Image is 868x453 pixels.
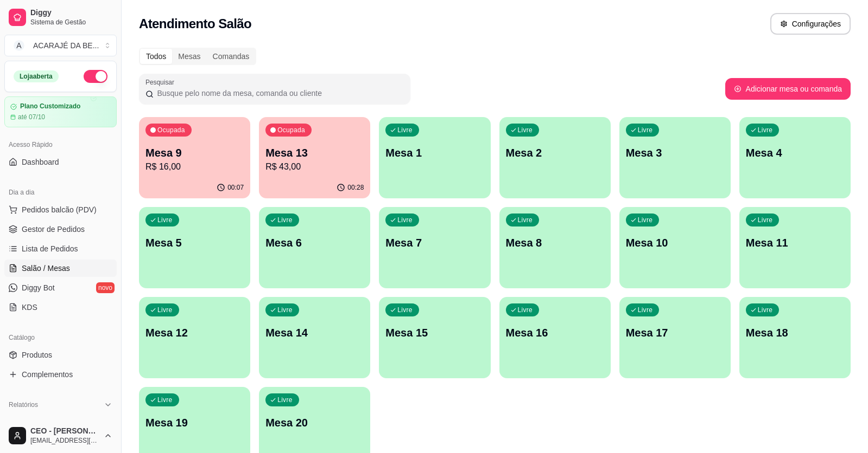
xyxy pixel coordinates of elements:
span: Dashboard [22,157,59,167]
button: LivreMesa 15 [379,297,490,378]
a: Produtos [4,346,117,364]
p: Mesa 3 [626,145,724,160]
p: Livre [638,216,653,224]
p: Mesa 5 [145,235,244,250]
label: Pesquisar [145,77,178,87]
span: CEO - [PERSON_NAME] [30,426,99,436]
article: Plano Customizado [20,102,80,111]
p: Livre [758,126,773,134]
p: Livre [638,306,653,314]
p: Livre [277,306,293,314]
span: KDS [22,302,37,313]
p: Mesa 12 [145,325,244,340]
span: Lista de Pedidos [22,243,78,254]
button: LivreMesa 4 [739,117,851,198]
button: OcupadaMesa 9R$ 16,0000:07 [139,117,250,198]
button: LivreMesa 11 [739,207,851,288]
p: Livre [397,126,413,134]
a: Diggy Botnovo [4,279,117,296]
p: Mesa 8 [506,235,604,250]
p: 00:07 [227,183,244,192]
p: Livre [397,216,413,224]
a: KDS [4,299,117,316]
a: Dashboard [4,153,117,171]
button: LivreMesa 3 [619,117,731,198]
p: Mesa 1 [385,145,484,160]
div: Loja aberta [14,70,59,82]
button: Pedidos balcão (PDV) [4,201,117,218]
div: Dia a dia [4,184,117,201]
p: Mesa 9 [145,145,244,160]
p: Mesa 18 [746,325,844,340]
p: Livre [638,126,653,134]
p: Mesa 20 [265,415,364,430]
article: até 07/10 [18,113,45,121]
p: Livre [277,396,293,404]
p: Mesa 11 [746,235,844,250]
button: LivreMesa 1 [379,117,490,198]
span: Diggy [30,8,112,18]
button: Configurações [770,13,851,35]
p: Mesa 16 [506,325,604,340]
p: Mesa 7 [385,235,484,250]
button: LivreMesa 5 [139,207,250,288]
p: Livre [518,306,533,314]
span: Relatórios [9,400,38,409]
a: DiggySistema de Gestão [4,4,117,30]
a: Gestor de Pedidos [4,221,117,238]
span: Diggy Bot [22,282,55,293]
p: Mesa 6 [265,235,364,250]
p: Livre [277,216,293,224]
p: Mesa 10 [626,235,724,250]
button: Adicionar mesa ou comanda [725,78,851,100]
button: LivreMesa 10 [619,207,731,288]
p: Livre [157,396,173,404]
a: Complementos [4,366,117,383]
p: Ocupada [277,126,305,134]
p: 00:28 [347,183,364,192]
span: Relatórios de vendas [22,417,93,428]
button: LivreMesa 17 [619,297,731,378]
span: Sistema de Gestão [30,18,112,27]
p: Mesa 2 [506,145,604,160]
a: Relatórios de vendas [4,413,117,431]
p: Mesa 19 [145,415,244,430]
button: LivreMesa 8 [499,207,611,288]
p: Ocupada [157,126,185,134]
a: Salão / Mesas [4,260,117,277]
div: Mesas [172,49,206,64]
button: LivreMesa 16 [499,297,611,378]
span: [EMAIL_ADDRESS][DOMAIN_NAME] [30,436,99,445]
button: OcupadaMesa 13R$ 43,0000:28 [259,117,370,198]
p: Livre [157,216,173,224]
p: Livre [397,306,413,314]
p: Livre [157,306,173,314]
p: Livre [758,306,773,314]
span: Pedidos balcão (PDV) [22,204,97,215]
p: Livre [758,216,773,224]
span: Salão / Mesas [22,263,70,274]
span: Complementos [22,369,73,380]
div: Todos [140,49,172,64]
p: Mesa 17 [626,325,724,340]
a: Plano Customizadoaté 07/10 [4,96,117,127]
a: Lista de Pedidos [4,240,117,257]
p: Livre [518,216,533,224]
div: Comandas [207,49,256,64]
button: Select a team [4,35,117,56]
button: Alterar Status [84,70,107,83]
p: Mesa 15 [385,325,484,340]
button: LivreMesa 14 [259,297,370,378]
button: LivreMesa 12 [139,297,250,378]
h2: Atendimento Salão [139,15,251,33]
button: CEO - [PERSON_NAME][EMAIL_ADDRESS][DOMAIN_NAME] [4,423,117,449]
button: LivreMesa 7 [379,207,490,288]
button: LivreMesa 2 [499,117,611,198]
div: Catálogo [4,329,117,346]
span: A [14,40,24,51]
input: Pesquisar [154,88,404,99]
p: R$ 43,00 [265,160,364,173]
p: Mesa 4 [746,145,844,160]
div: ACARAJÉ DA BE ... [33,40,99,51]
span: Produtos [22,350,52,360]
